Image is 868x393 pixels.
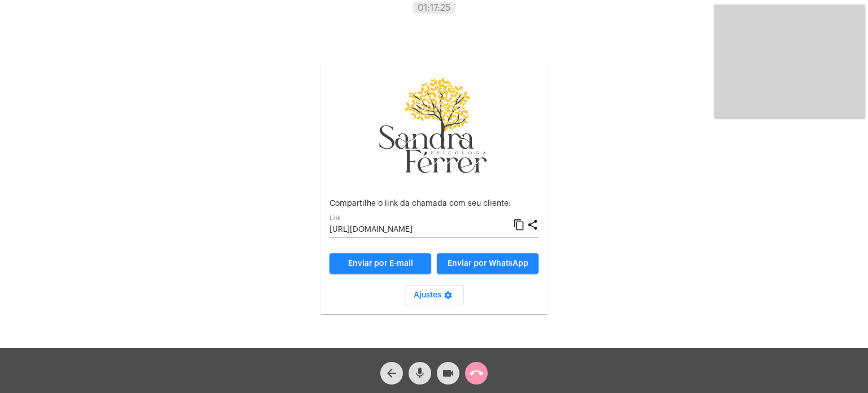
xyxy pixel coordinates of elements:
[441,291,455,304] mat-icon: settings
[527,218,539,232] mat-icon: share
[470,366,483,380] mat-icon: call_end
[405,285,464,305] button: Ajustes
[513,218,525,232] mat-icon: content_copy
[377,74,491,180] img: 87cae55a-51f6-9edc-6e8c-b06d19cf5cca.png
[448,260,528,267] span: Enviar por WhatsApp
[413,366,427,380] mat-icon: mic
[437,253,539,274] button: Enviar por WhatsApp
[441,366,455,380] mat-icon: videocam
[418,3,450,12] span: 01:17:25
[385,366,398,380] mat-icon: arrow_back
[329,200,539,208] p: Compartilhe o link da chamada com seu cliente:
[348,260,413,267] span: Enviar por E-mail
[329,253,431,274] a: Enviar por E-mail
[414,291,455,299] span: Ajustes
